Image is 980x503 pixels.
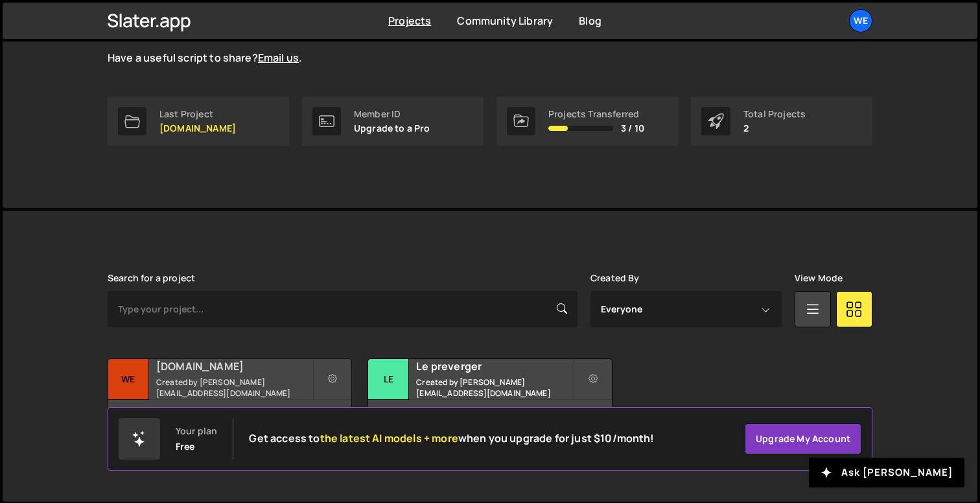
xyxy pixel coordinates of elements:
[249,432,654,445] h2: Get access to when you upgrade for just $10/month!
[108,358,352,439] a: We [DOMAIN_NAME] Created by [PERSON_NAME][EMAIL_ADDRESS][DOMAIN_NAME] 17 pages, last updated by [...
[368,400,611,439] div: 30 pages, last updated by about [DATE]
[367,358,612,439] a: Le Le preverger Created by [PERSON_NAME][EMAIL_ADDRESS][DOMAIN_NAME] 30 pages, last updated by ab...
[156,359,312,373] h2: [DOMAIN_NAME]
[354,123,430,134] p: Upgrade to a Pro
[159,109,236,119] div: Last Project
[590,273,640,283] label: Created By
[159,123,236,134] p: [DOMAIN_NAME]
[457,14,553,28] a: Community Library
[579,14,601,28] a: Blog
[416,377,572,399] small: Created by [PERSON_NAME][EMAIL_ADDRESS][DOMAIN_NAME]
[368,359,409,400] div: Le
[809,458,964,487] button: Ask [PERSON_NAME]
[795,273,843,283] label: View Mode
[548,109,644,119] div: Projects Transferred
[354,109,430,119] div: Member ID
[743,109,806,119] div: Total Projects
[156,377,312,399] small: Created by [PERSON_NAME][EMAIL_ADDRESS][DOMAIN_NAME]
[108,97,289,146] a: Last Project [DOMAIN_NAME]
[320,431,458,445] span: the latest AI models + more
[108,400,351,439] div: 17 pages, last updated by [DATE]
[849,9,872,32] a: We
[388,14,431,28] a: Projects
[621,123,644,134] span: 3 / 10
[176,441,195,452] div: Free
[743,123,806,134] p: 2
[108,359,149,400] div: We
[416,359,572,373] h2: Le preverger
[108,291,577,327] input: Type your project...
[176,426,217,436] div: Your plan
[108,273,195,283] label: Search for a project
[258,51,299,65] a: Email us
[745,423,861,454] a: Upgrade my account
